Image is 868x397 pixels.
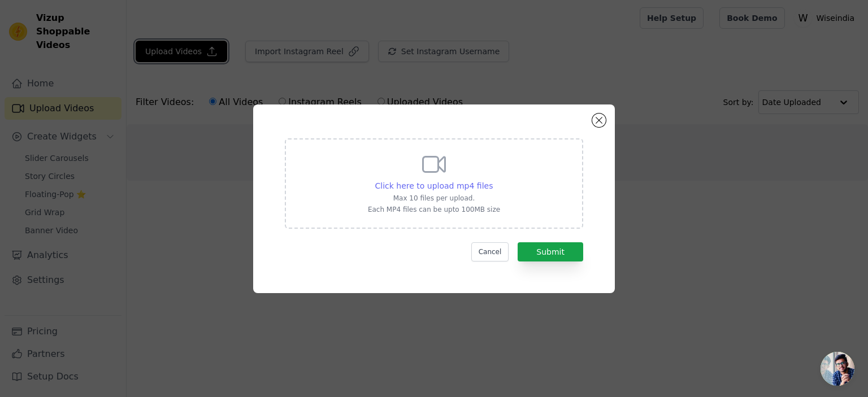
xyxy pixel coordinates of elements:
button: Submit [518,242,583,261]
p: Each MP4 files can be upto 100MB size [368,205,500,214]
span: Click here to upload mp4 files [375,181,493,190]
div: Open chat [821,352,854,386]
button: Cancel [471,242,509,261]
p: Max 10 files per upload. [368,194,500,203]
button: Close modal [592,114,606,127]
